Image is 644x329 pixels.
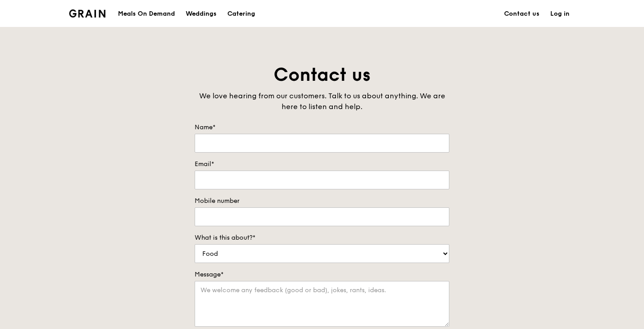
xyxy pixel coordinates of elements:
div: Catering [227,0,255,27]
label: Message* [195,270,449,279]
h1: Contact us [195,63,449,87]
a: Contact us [499,0,545,27]
a: Catering [222,0,261,27]
div: Meals On Demand [118,0,175,27]
div: We love hearing from our customers. Talk to us about anything. We are here to listen and help. [195,91,449,112]
a: Weddings [180,0,222,27]
label: Name* [195,123,449,132]
label: Email* [195,160,449,169]
a: Log in [545,0,575,27]
label: Mobile number [195,197,449,206]
div: Weddings [186,0,217,27]
label: What is this about?* [195,233,449,242]
img: Grain [69,9,105,18]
